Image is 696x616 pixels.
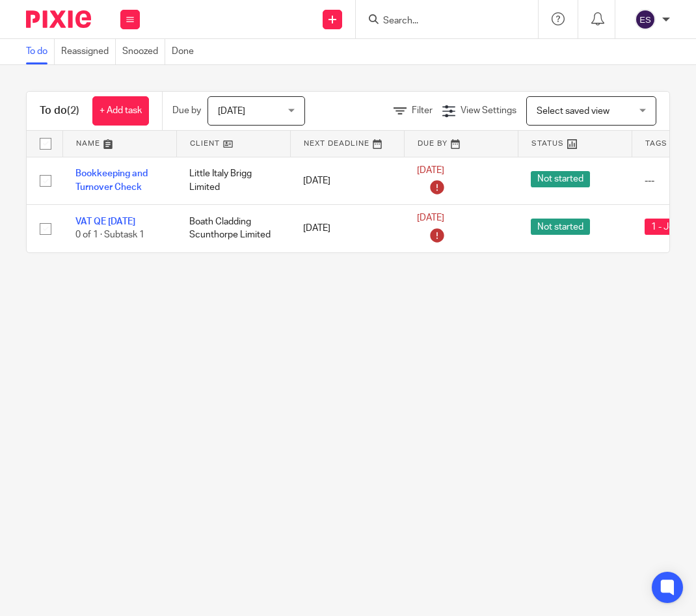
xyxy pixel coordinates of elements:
[635,9,656,30] img: svg%3E
[461,106,516,115] span: View Settings
[61,39,116,64] a: Reassigned
[290,157,404,205] td: [DATE]
[290,205,404,252] td: [DATE]
[122,39,165,64] a: Snoozed
[417,213,444,222] span: [DATE]
[26,10,91,28] img: Pixie
[75,231,144,240] span: 0 of 1 · Subtask 1
[531,219,590,235] span: Not started
[531,171,590,187] span: Not started
[67,105,79,116] span: (2)
[218,107,245,116] span: [DATE]
[172,104,201,117] p: Due by
[172,39,200,64] a: Done
[75,169,148,191] a: Bookkeeping and Turnover Check
[26,39,55,64] a: To do
[417,166,444,175] span: [DATE]
[176,205,290,252] td: Boath Cladding Scunthorpe Limited
[40,104,79,118] h1: To do
[412,106,433,115] span: Filter
[645,219,695,235] span: 1 - Job in
[645,140,667,147] span: Tags
[92,96,149,126] a: + Add task
[382,16,499,27] input: Search
[176,157,290,205] td: Little Italy Brigg Limited
[537,107,609,116] span: Select saved view
[75,217,135,226] a: VAT QE [DATE]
